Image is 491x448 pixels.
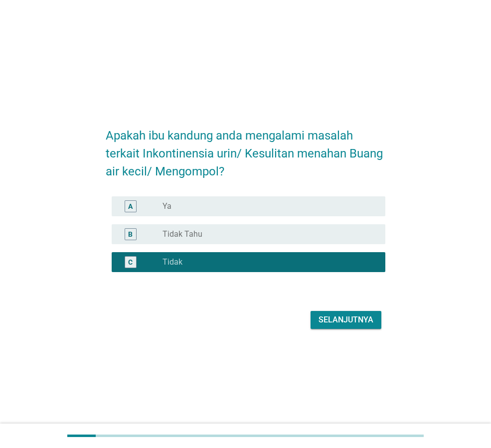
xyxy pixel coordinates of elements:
[311,311,381,329] button: Selanjutnya
[128,201,133,211] div: A
[106,117,385,180] h2: Apakah ibu kandung anda mengalami masalah terkait Inkontinensia urin/ Kesulitan menahan Buang air...
[163,201,171,211] label: Ya
[128,229,133,239] div: B
[128,257,133,267] div: C
[163,257,182,267] label: Tidak
[163,229,202,239] label: Tidak Tahu
[319,314,373,326] div: Selanjutnya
